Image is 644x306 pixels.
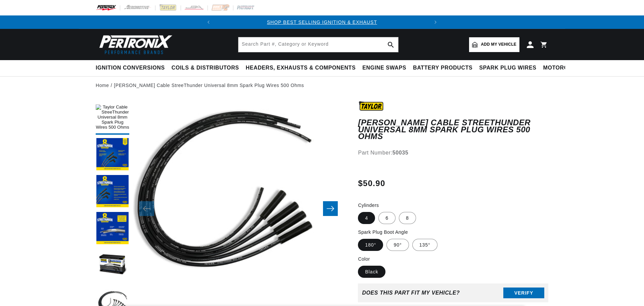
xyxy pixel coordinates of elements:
span: Motorcycle [543,64,583,72]
summary: Headers, Exhausts & Components [242,60,359,76]
a: SHOP BEST SELLING IGNITION & EXHAUST [267,19,377,25]
input: Search Part #, Category or Keyword [238,37,398,52]
button: Load image 4 in gallery view [96,212,129,246]
summary: Battery Products [410,60,476,76]
h1: [PERSON_NAME] Cable StreeThunder Universal 8mm Spark Plug Wires 500 Ohms [358,119,548,140]
label: 8 [399,212,416,224]
span: Ignition Conversions [96,64,165,72]
span: Spark Plug Wires [479,64,536,72]
img: Pertronix [96,33,173,56]
a: Add my vehicle [469,37,519,52]
button: Load image 5 in gallery view [96,249,129,282]
button: Translation missing: en.sections.announcements.next_announcement [429,15,442,29]
a: Home [96,82,109,89]
summary: Coils & Distributors [168,60,242,76]
slideshow-component: Translation missing: en.sections.announcements.announcement_bar [79,15,565,29]
label: 180° [358,239,383,251]
span: Headers, Exhausts & Components [246,64,356,72]
div: Announcement [215,18,429,26]
button: Load image 1 in gallery view [96,101,129,135]
a: [PERSON_NAME] Cable StreeThunder Universal 8mm Spark Plug Wires 500 Ohms [114,82,304,89]
span: $50.90 [358,177,385,189]
label: 90° [386,239,409,251]
summary: Engine Swaps [359,60,410,76]
label: 4 [358,212,375,224]
span: Battery Products [413,64,472,72]
strong: 50035 [393,150,409,156]
summary: Spark Plug Wires [476,60,540,76]
summary: Motorcycle [540,60,587,76]
legend: Color [358,256,370,263]
div: 1 of 2 [215,18,429,26]
label: Black [358,266,385,278]
nav: breadcrumbs [96,82,548,89]
legend: Cylinders [358,202,379,209]
button: Verify [503,288,544,298]
label: 6 [378,212,396,224]
button: Load image 2 in gallery view [96,138,129,172]
button: search button [383,37,398,52]
span: Engine Swaps [362,64,406,72]
button: Translation missing: en.sections.announcements.previous_announcement [202,15,215,29]
div: Does This part fit My vehicle? [362,290,460,296]
span: Coils & Distributors [172,64,239,72]
summary: Ignition Conversions [96,60,168,76]
button: Slide right [323,201,338,216]
button: Load image 3 in gallery view [96,175,129,209]
legend: Spark Plug Boot Angle [358,229,409,236]
label: 135° [412,239,438,251]
div: Part Number: [358,148,548,157]
span: Add my vehicle [481,41,516,48]
button: Slide left [139,201,154,216]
